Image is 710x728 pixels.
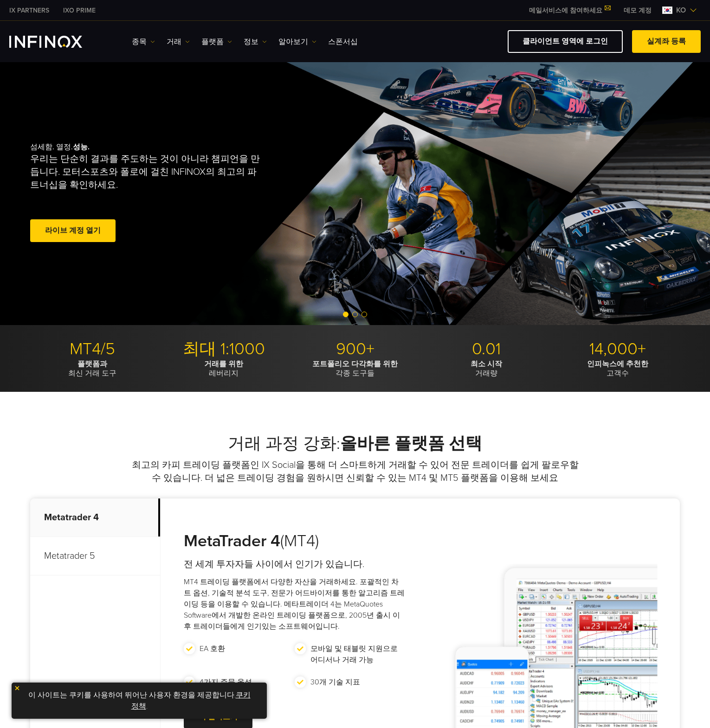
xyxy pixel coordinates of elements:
[184,576,405,632] p: MT4 트레이딩 플랫폼에서 다양한 자산을 거래하세요. 포괄적인 차트 옵션, 기술적 분석 도구, 전문가 어드바이저를 통한 알고리즘 트레이딩 등을 이용할 수 있습니다. 메타트레이...
[424,359,549,378] p: 거래량
[672,5,690,16] span: ko
[555,339,680,359] p: 14,000+
[30,153,264,192] p: 우리는 단순히 결과를 주도하는 것이 아니라 챔피언을 만듭니다. 모터스포츠와 폴로에 걸친 INFINOX의 최고의 파트너십을 확인하세요.
[2,6,56,15] a: INFINOX
[30,498,160,537] p: Metatrader 4
[184,531,280,551] strong: MetaTrader 4
[16,687,262,714] p: 이 사이트는 쿠키를 사용하여 뛰어난 사용자 환경을 제공합니다. .
[508,30,623,53] a: 클라이언트 영역에 로그인
[167,36,190,47] a: 거래
[328,36,358,47] a: 스폰서십
[424,339,549,359] p: 0.01
[278,36,316,47] a: 알아보기
[361,312,367,317] span: Go to slide 3
[77,359,107,369] strong: 플랫폼과
[201,36,232,47] a: 플랫폼
[310,643,401,665] p: 모바일 및 태블릿 지원으로 어디서나 거래 가능
[132,36,155,47] a: 종목
[617,6,658,15] a: INFINOX MENU
[352,312,358,317] span: Go to slide 2
[244,36,267,47] a: 정보
[161,359,286,378] p: 레버리지
[471,359,502,369] strong: 최소 시작
[293,339,417,359] p: 900+
[161,339,286,359] p: 최대 1:1000
[56,6,103,15] a: INFINOX
[30,339,155,359] p: MT4/5
[14,685,20,691] img: yellow close icon
[184,558,405,571] h4: 전 세계 투자자들 사이에서 인기가 있습니다.
[130,459,580,485] p: 최고의 카피 트레이딩 플랫폼인 IX Social을 통해 더 스마트하게 거래할 수 있어 전문 트레이더를 쉽게 팔로우할 수 있습니다. 더 넓은 트레이딩 경험을 원하시면 신뢰할 수...
[30,128,323,259] div: 섬세함. 열정.
[200,643,225,654] p: EA 호환
[587,359,648,369] strong: 인피녹스에 추천한
[340,434,482,453] strong: 올바른 플랫폼 선택
[632,30,701,53] a: 실계좌 등록
[73,142,90,152] strong: 성능.
[9,36,104,48] a: INFINOX Logo
[184,531,405,551] h3: (MT4)
[30,434,680,454] h2: 거래 과정 강화:
[204,359,243,369] strong: 거래를 위한
[555,359,680,378] p: 고객수
[293,359,417,378] p: 각종 도구들
[30,219,116,242] a: 라이브 계정 열기
[200,677,252,688] p: 4가지 주문 옵션
[343,312,349,317] span: Go to slide 1
[522,6,617,14] a: 메일서비스에 참여하세요
[30,359,155,378] p: 최신 거래 도구
[310,677,360,688] p: 30개 기술 지표
[312,359,398,369] strong: 포트폴리오 다각화를 위한
[30,537,160,575] p: Metatrader 5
